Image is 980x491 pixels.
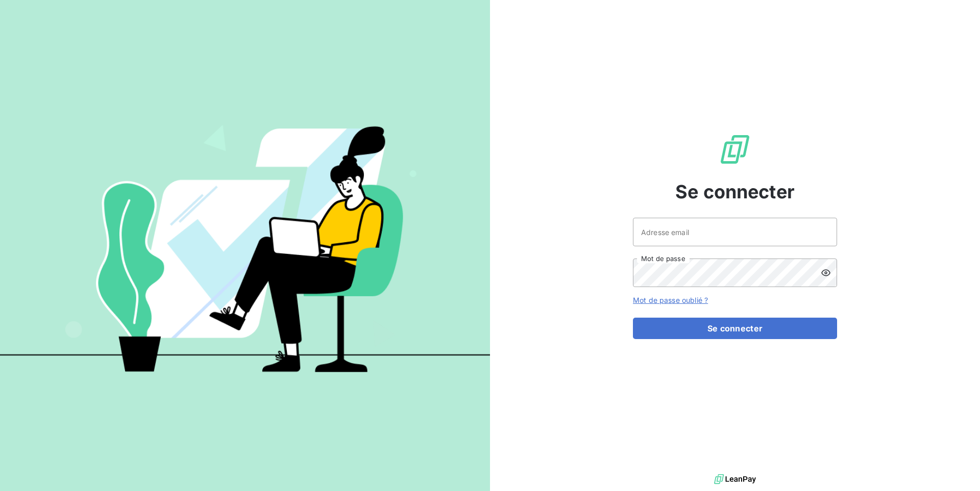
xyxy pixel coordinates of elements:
[719,133,751,166] img: Logo LeanPay
[714,472,756,487] img: logo
[675,178,795,205] span: Se connecter
[633,296,708,304] a: Mot de passe oublié ?
[633,218,837,246] input: placeholder
[633,318,837,339] button: Se connecter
